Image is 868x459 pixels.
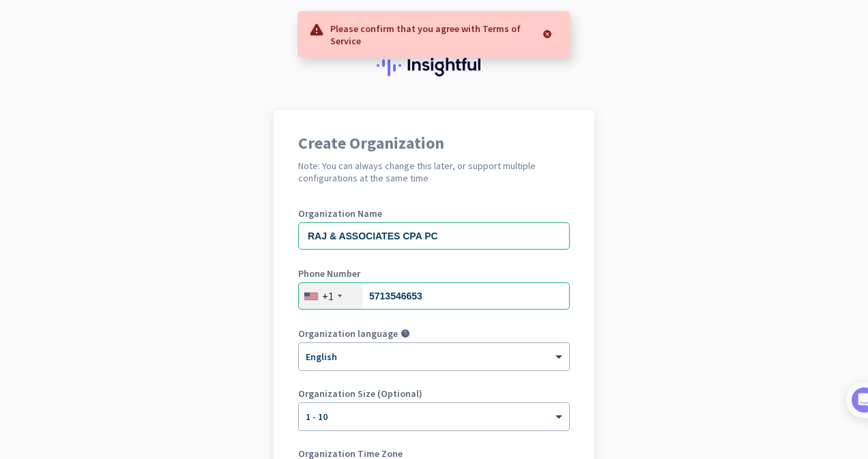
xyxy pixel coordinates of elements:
[298,160,570,184] h2: Note: You can always change this later, or support multiple configurations at the same time
[298,329,398,338] label: Organization language
[330,21,534,47] p: Please confirm that you agree with Terms of Service
[298,389,570,398] label: Organization Size (Optional)
[298,222,570,250] input: What is the name of your organization?
[322,289,334,303] div: +1
[298,135,570,151] h1: Create Organization
[298,282,570,310] input: 201-555-0123
[377,55,491,76] img: Insightful
[298,209,570,218] label: Organization Name
[298,449,570,458] label: Organization Time Zone
[401,329,410,338] i: help
[298,269,570,278] label: Phone Number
